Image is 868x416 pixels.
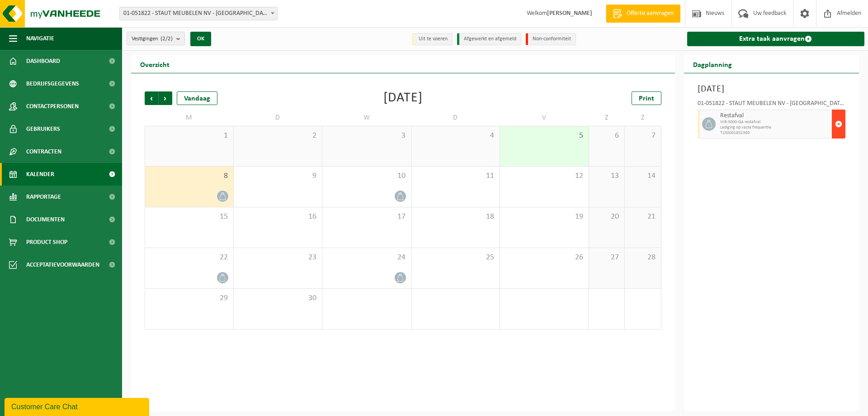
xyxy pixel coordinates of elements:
span: T250001852360 [720,130,830,136]
span: 21 [629,212,656,222]
td: Z [625,110,661,126]
span: 30 [238,293,318,303]
li: Non-conformiteit [526,33,576,45]
span: 20 [594,212,620,222]
span: 5 [505,131,584,141]
h3: [DATE] [698,82,846,96]
button: Vestigingen(2/2) [127,32,185,45]
td: M [145,110,234,126]
span: Restafval [720,112,830,120]
li: Uit te voeren [412,33,453,45]
span: Print [639,95,654,102]
strong: [PERSON_NAME] [547,10,592,17]
span: 3 [327,131,406,141]
span: Lediging op vaste frequentie [720,125,830,130]
h2: Overzicht [131,55,179,73]
span: Rapportage [26,186,61,208]
span: Gebruikers [26,118,60,140]
a: Print [632,91,661,105]
span: 15 [150,212,229,222]
span: 12 [505,171,584,181]
span: 18 [416,212,495,222]
span: 27 [594,253,620,263]
li: Afgewerkt en afgemeld [457,33,521,45]
span: Acceptatievoorwaarden [26,253,99,276]
td: Z [589,110,625,126]
span: 2 [238,131,318,141]
span: 16 [238,212,318,222]
span: 22 [150,253,229,263]
span: 01-051822 - STAUT MEUBELEN NV - PARADISIO - NIEUWKERKEN-WAAS [119,7,278,20]
a: Offerte aanvragen [606,5,680,23]
span: 19 [505,212,584,222]
td: V [500,110,589,126]
span: 4 [416,131,495,141]
span: 14 [629,171,656,181]
span: Offerte aanvragen [624,9,676,18]
count: (2/2) [160,36,173,42]
span: 29 [150,293,229,303]
td: D [411,110,500,126]
span: Contracten [26,140,61,163]
span: 10 [327,171,406,181]
span: Bedrijfsgegevens [26,72,79,95]
span: 11 [416,171,495,181]
span: 24 [327,253,406,263]
a: Extra taak aanvragen [687,32,865,46]
div: 01-051822 - STAUT MEUBELEN NV - [GEOGRAPHIC_DATA] - [GEOGRAPHIC_DATA]-[GEOGRAPHIC_DATA] [698,100,846,110]
span: 1 [150,131,229,141]
span: Volgende [159,91,172,105]
div: [DATE] [383,91,423,105]
span: 23 [238,253,318,263]
span: 8 [150,171,229,181]
span: 28 [629,253,656,263]
button: OK [190,32,211,46]
span: Documenten [26,208,65,231]
span: 9 [238,171,318,181]
span: WB-3000-GA restafval [720,120,830,125]
h2: Dagplanning [684,55,741,73]
span: Dashboard [26,50,60,72]
span: 17 [327,212,406,222]
span: 13 [594,171,620,181]
td: W [322,110,411,126]
span: 6 [594,131,620,141]
span: 01-051822 - STAUT MEUBELEN NV - PARADISIO - NIEUWKERKEN-WAAS [120,7,277,20]
span: Product Shop [26,231,67,253]
span: 25 [416,253,495,263]
span: Kalender [26,163,54,186]
span: 26 [505,253,584,263]
span: 7 [629,131,656,141]
span: Vestigingen [132,32,173,46]
div: Vandaag [177,91,217,105]
span: Vorige [145,91,158,105]
span: Contactpersonen [26,95,79,118]
span: Navigatie [26,27,54,50]
td: D [234,110,323,126]
iframe: chat widget [5,396,151,416]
